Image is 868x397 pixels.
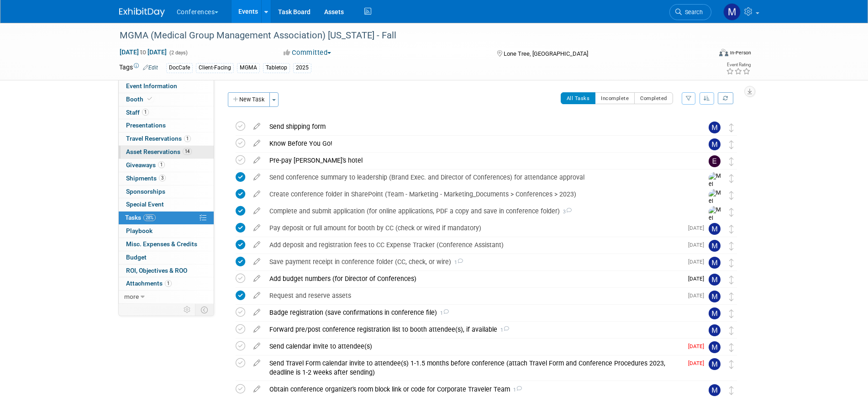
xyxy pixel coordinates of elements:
[688,225,709,231] span: [DATE]
[166,63,193,73] div: DocCafe
[723,3,741,21] img: Marygrace LeGros
[119,238,214,251] a: Misc. Expenses & Credits
[265,288,683,303] div: Request and reserve assets
[249,224,265,232] a: edit
[709,291,721,302] img: Marygrace LeGros
[119,146,214,159] a: Asset Reservations14
[119,8,165,17] img: ExhibitDay
[669,4,711,20] a: Search
[126,227,153,234] span: Playbook
[126,82,177,90] span: Event Information
[719,49,728,56] img: Format-Inperson.png
[249,291,265,300] a: edit
[265,355,683,381] div: Send Travel Form calendar invite to attendee(s) 1-1.5 months before conference (attach Travel For...
[451,259,463,265] span: 1
[249,190,265,198] a: edit
[168,50,188,56] span: (2 days)
[143,214,156,221] span: 28%
[265,186,690,202] div: Create conference folder in SharePoint (Team - Marketing - Marketing_Documents > Conferences > 2023)
[249,359,265,367] a: edit
[126,201,164,208] span: Special Event
[437,310,449,316] span: 1
[729,326,734,335] i: Move task
[126,175,166,182] span: Shipments
[709,223,721,235] img: Marygrace LeGros
[729,275,734,284] i: Move task
[158,161,165,168] span: 1
[688,292,709,299] span: [DATE]
[184,135,191,142] span: 1
[249,325,265,333] a: edit
[249,308,265,317] a: edit
[688,242,709,248] span: [DATE]
[119,212,214,224] a: Tasks28%
[729,343,734,352] i: Move task
[119,93,214,106] a: Booth
[265,339,683,354] div: Send calendar invite to attendee(s)
[729,157,734,166] i: Move task
[709,189,722,222] img: Mel Liwanag
[729,242,734,250] i: Move task
[265,136,690,151] div: Know Before You Go!
[709,358,721,370] img: Marygrace LeGros
[729,191,734,200] i: Move task
[126,267,187,274] span: ROI, Objectives & ROO
[119,106,214,119] a: Staff1
[119,159,214,172] a: Giveaways1
[709,155,721,167] img: Erin Anderson
[126,254,147,261] span: Budget
[265,237,683,253] div: Add deposit and registration fees to CC Expense Tracker (Conference Assistant)
[265,322,690,337] div: Forward pre/post conference registration list to booth attendee(s), if available
[126,148,192,155] span: Asset Reservations
[119,172,214,185] a: Shipments3
[126,161,165,169] span: Giveaways
[709,122,721,133] img: Marygrace LeGros
[119,119,214,132] a: Presentations
[729,225,734,233] i: Move task
[688,275,709,282] span: [DATE]
[265,153,690,168] div: Pre-pay [PERSON_NAME]'s hotel
[249,258,265,266] a: edit
[125,214,156,221] span: Tasks
[729,208,734,217] i: Move task
[497,327,509,333] span: 1
[142,109,149,116] span: 1
[265,381,690,397] div: Obtain conference organizer's room block link or code for Corporate Traveler Team
[237,63,260,73] div: MGMA
[682,9,703,16] span: Search
[726,63,751,67] div: Event Rating
[688,259,709,265] span: [DATE]
[249,275,265,283] a: edit
[709,257,721,269] img: Marygrace LeGros
[729,386,734,395] i: Move task
[560,209,572,215] span: 3
[709,274,721,286] img: Marygrace LeGros
[249,342,265,350] a: edit
[729,292,734,301] i: Move task
[228,92,270,107] button: New Task
[510,387,522,393] span: 1
[595,92,635,104] button: Incomplete
[265,305,690,320] div: Badge registration (save confirmations in conference file)
[265,254,683,270] div: Save payment receipt in conference folder (CC, check, or wire)
[729,259,734,267] i: Move task
[729,174,734,183] i: Move task
[249,385,265,393] a: edit
[196,63,234,73] div: Client-Facing
[709,324,721,336] img: Marygrace LeGros
[119,277,214,290] a: Attachments1
[126,240,197,248] span: Misc. Expenses & Credits
[504,50,588,57] span: Lone Tree, [GEOGRAPHIC_DATA]
[729,360,734,369] i: Move task
[265,271,683,286] div: Add budget numbers (for Director of Conferences)
[165,280,172,287] span: 1
[249,173,265,181] a: edit
[195,304,214,316] td: Toggle Event Tabs
[729,309,734,318] i: Move task
[183,148,192,155] span: 14
[119,198,214,211] a: Special Event
[280,48,335,58] button: Committed
[688,360,709,366] span: [DATE]
[249,156,265,164] a: edit
[709,240,721,252] img: Marygrace LeGros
